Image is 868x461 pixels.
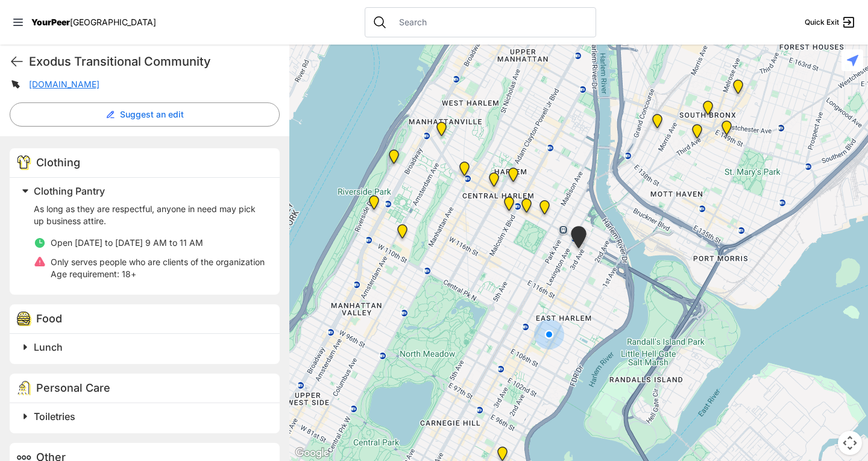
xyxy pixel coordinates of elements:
[838,431,862,455] button: Map camera controls
[10,102,280,127] button: Suggest an edit
[36,312,62,325] span: Food
[506,168,521,187] div: Manhattan
[51,269,119,279] span: Age requirement:
[386,149,401,169] div: Manhattan
[719,121,734,140] div: The Bronx Pride Center
[395,224,410,243] div: The Cathedral Church of St. John the Divine
[51,237,203,248] span: Open [DATE] to [DATE] 9 AM to 11 AM
[36,381,110,394] span: Personal Care
[534,319,564,350] div: You are here!
[120,108,184,121] span: Suggest an edit
[392,16,588,28] input: Search
[805,17,839,27] span: Quick Exit
[34,203,265,227] p: As long as they are respectful, anyone in need may pick up business attire.
[292,445,332,461] a: Open this area in Google Maps (opens a new window)
[31,19,156,26] a: YourPeer[GEOGRAPHIC_DATA]
[70,17,156,27] span: [GEOGRAPHIC_DATA]
[292,445,332,461] img: Google
[366,195,382,215] div: Ford Hall
[486,172,502,192] div: Uptown/Harlem DYCD Youth Drop-in Center
[29,53,280,70] h1: Exodus Transitional Community
[457,162,472,181] div: The PILLARS – Holistic Recovery Support
[29,79,99,89] a: [DOMAIN_NAME]
[51,268,265,280] p: 18+
[805,15,856,30] a: Quick Exit
[34,185,105,197] span: Clothing Pantry
[31,17,70,27] span: YourPeer
[34,410,75,422] span: Toiletries
[568,226,589,253] div: Main Location
[537,200,552,219] div: East Harlem
[650,114,665,133] div: Harm Reduction Center
[731,80,746,99] div: Bronx Youth Center (BYC)
[700,101,715,120] div: The Bronx
[34,341,63,353] span: Lunch
[36,156,80,169] span: Clothing
[51,257,265,267] span: Only serves people who are clients of the organization
[519,198,534,218] div: Manhattan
